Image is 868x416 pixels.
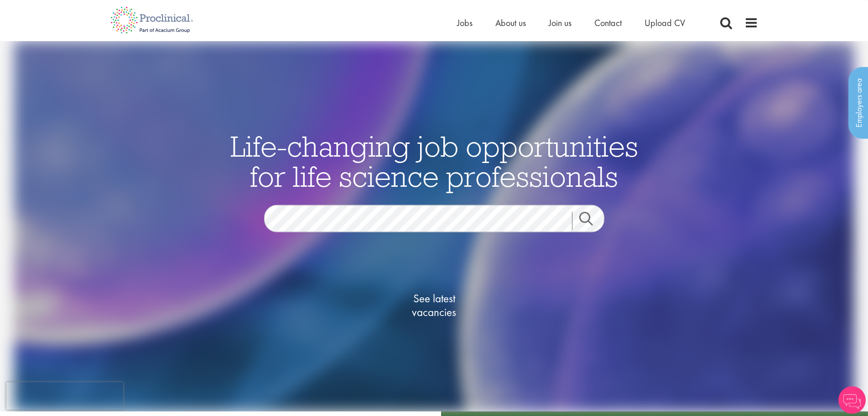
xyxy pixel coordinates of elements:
[389,292,480,319] span: See latest vacancies
[572,212,611,230] a: Job search submit button
[838,386,866,414] img: Chatbot
[6,382,123,410] iframe: reCAPTCHA
[457,17,473,29] a: Jobs
[549,17,572,29] a: Join us
[230,128,638,195] span: Life-changing job opportunities for life science professionals
[495,17,526,29] a: About us
[14,41,854,411] img: candidate home
[594,17,622,29] a: Contact
[389,255,480,356] a: See latestvacancies
[645,17,685,29] a: Upload CV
